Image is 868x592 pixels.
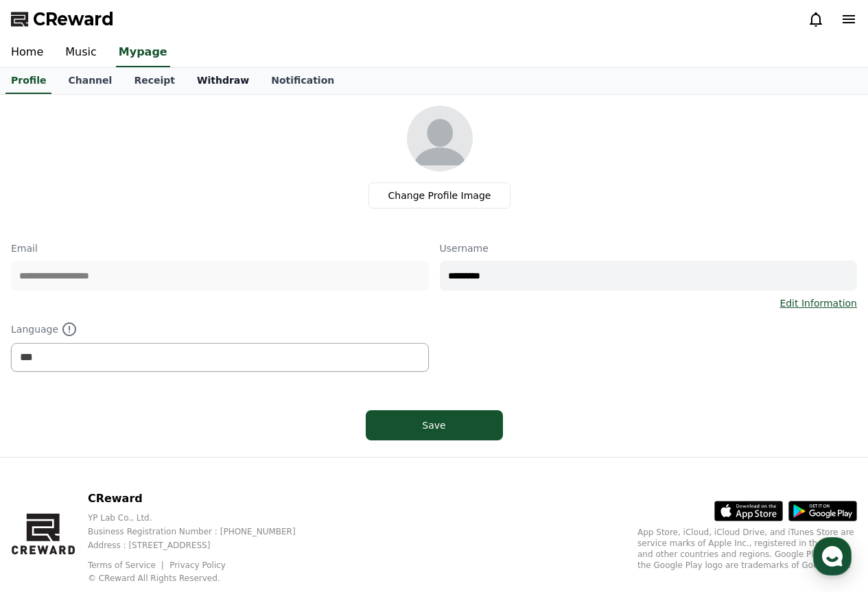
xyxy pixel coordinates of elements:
a: CReward [11,8,114,30]
a: Home [4,435,91,469]
label: Change Profile Image [368,182,511,209]
p: Username [440,241,858,255]
a: Messages [91,435,177,469]
a: Edit Information [779,296,857,310]
a: Notification [260,68,345,94]
p: Language [11,321,429,338]
p: Address : [STREET_ADDRESS] [88,540,318,551]
p: Email [11,241,429,255]
div: Save [393,418,476,432]
a: Terms of Service [88,560,166,570]
span: CReward [33,8,114,30]
a: Channel [57,68,123,94]
p: App Store, iCloud, iCloud Drive, and iTunes Store are service marks of Apple Inc., registered in ... [637,527,857,571]
a: Music [54,38,108,67]
span: Settings [203,455,237,466]
p: YP Lab Co., Ltd. [88,512,318,523]
p: CReward [88,490,318,507]
span: Messages [114,456,154,467]
a: Receipt [123,68,186,94]
a: Mypage [116,38,170,67]
a: Withdraw [186,68,260,94]
a: Profile [5,68,51,94]
button: Save [366,410,503,440]
span: Home [35,455,59,466]
p: © CReward All Rights Reserved. [88,573,318,584]
img: profile_image [407,106,473,171]
a: Settings [177,435,263,469]
p: Business Registration Number : [PHONE_NUMBER] [88,526,318,537]
a: Privacy Policy [169,560,226,570]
